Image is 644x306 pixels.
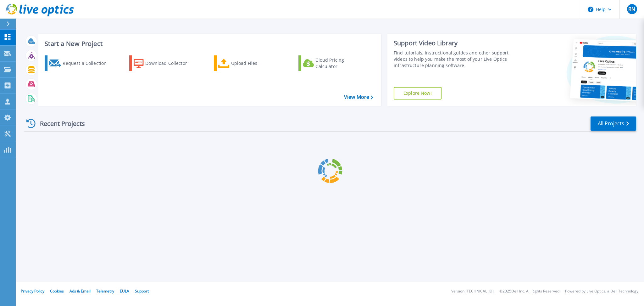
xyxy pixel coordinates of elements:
[135,288,149,294] a: Support
[394,87,441,99] a: Explore Now!
[96,288,114,294] a: Telemetry
[24,116,93,131] div: Recent Projects
[69,288,91,294] a: Ads & Email
[129,55,199,71] a: Download Collector
[394,39,521,47] div: Support Video Library
[394,50,521,69] div: Find tutorials, instructional guides and other support videos to help you make the most of your L...
[315,57,366,70] div: Cloud Pricing Calculator
[231,57,281,70] div: Upload Files
[591,116,636,131] a: All Projects
[628,7,635,12] span: RN
[451,289,494,293] li: Version: [TECHNICAL_ID]
[21,288,44,294] a: Privacy Policy
[63,57,113,70] div: Request a Collection
[45,55,115,71] a: Request a Collection
[45,40,373,47] h3: Start a New Project
[120,288,129,294] a: EULA
[214,55,284,71] a: Upload Files
[499,289,559,293] li: © 2025 Dell Inc. All Rights Reserved
[344,94,373,100] a: View More
[145,57,196,70] div: Download Collector
[298,55,369,71] a: Cloud Pricing Calculator
[565,289,638,293] li: Powered by Live Optics, a Dell Technology
[50,288,64,294] a: Cookies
